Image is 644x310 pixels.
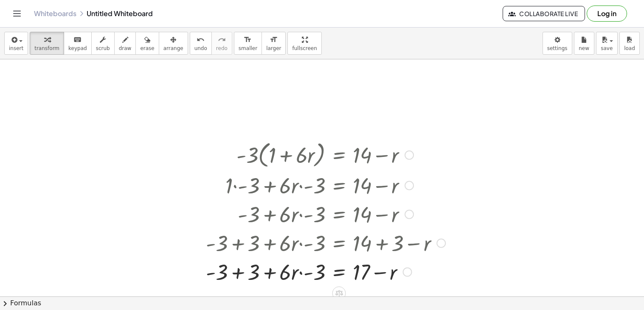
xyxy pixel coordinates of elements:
[262,32,286,55] button: format_sizelarger
[34,45,59,51] span: transform
[34,9,76,18] a: Whiteboards
[216,45,228,51] span: redo
[73,35,82,45] i: keyboard
[197,35,205,45] i: undo
[244,35,252,45] i: format_size
[114,32,136,55] button: draw
[239,45,257,51] span: smaller
[218,35,226,45] i: redo
[270,35,278,45] i: format_size
[91,32,115,55] button: scrub
[503,6,585,21] button: Collaborate Live
[547,45,568,51] span: settings
[68,45,87,51] span: keypad
[587,6,627,22] button: Log in
[9,45,23,51] span: insert
[234,32,262,55] button: format_sizesmaller
[194,45,207,51] span: undo
[96,45,110,51] span: scrub
[596,32,618,55] button: save
[163,45,183,51] span: arrange
[624,45,635,51] span: load
[4,32,28,55] button: insert
[287,32,321,55] button: fullscreen
[64,32,92,55] button: keyboardkeypad
[266,45,281,51] span: larger
[119,45,132,51] span: draw
[574,32,594,55] button: new
[190,32,212,55] button: undoundo
[211,32,232,55] button: redoredo
[601,45,613,51] span: save
[30,32,64,55] button: transform
[579,45,589,51] span: new
[619,32,640,55] button: load
[332,287,346,300] div: Apply the same math to both sides of the equation
[10,7,24,20] button: Toggle navigation
[292,45,317,51] span: fullscreen
[543,32,572,55] button: settings
[135,32,159,55] button: erase
[510,10,578,17] span: Collaborate Live
[159,32,188,55] button: arrange
[140,45,154,51] span: erase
